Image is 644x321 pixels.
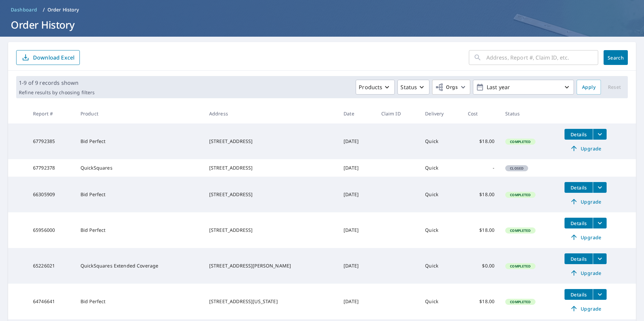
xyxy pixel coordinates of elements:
[28,248,75,284] td: 65226021
[397,80,429,95] button: Status
[593,129,607,140] button: filesDropdownBtn-67792385
[209,227,333,234] div: [STREET_ADDRESS]
[400,83,417,91] p: Status
[582,83,595,92] span: Apply
[28,159,75,177] td: 67792378
[75,212,204,248] td: Bid Perfect
[569,131,589,138] span: Details
[565,218,593,228] button: detailsBtn-65956000
[462,248,500,284] td: $0.00
[593,182,607,193] button: filesDropdownBtn-66305909
[506,299,535,304] span: Completed
[47,6,79,13] p: Order History
[420,177,462,212] td: Quick
[75,104,204,123] th: Product
[462,284,500,319] td: $18.00
[356,80,395,95] button: Products
[75,177,204,212] td: Bid Perfect
[338,212,376,248] td: [DATE]
[565,232,607,243] a: Upgrade
[75,284,204,319] td: Bid Perfect
[28,212,75,248] td: 65956000
[8,18,636,32] h1: Order History
[569,233,603,241] span: Upgrade
[16,50,80,65] button: Download Excel
[420,212,462,248] td: Quick
[338,177,376,212] td: [DATE]
[209,165,333,171] div: [STREET_ADDRESS]
[569,184,589,191] span: Details
[33,54,74,61] p: Download Excel
[338,123,376,159] td: [DATE]
[338,284,376,319] td: [DATE]
[359,83,382,91] p: Products
[565,289,593,300] button: detailsBtn-64746641
[593,253,607,264] button: filesDropdownBtn-65226021
[28,123,75,159] td: 67792385
[462,177,500,212] td: $18.00
[569,220,589,226] span: Details
[593,289,607,300] button: filesDropdownBtn-64746641
[8,4,636,15] nav: breadcrumb
[506,264,535,269] span: Completed
[565,253,593,264] button: detailsBtn-65226021
[565,267,607,278] a: Upgrade
[420,284,462,319] td: Quick
[420,159,462,177] td: Quick
[43,6,45,14] li: /
[19,79,95,87] p: 1-9 of 9 records shown
[569,305,603,313] span: Upgrade
[565,143,607,154] a: Upgrade
[75,159,204,177] td: QuickSquares
[604,50,628,65] button: Search
[28,104,75,123] th: Report #
[500,104,559,123] th: Status
[609,55,622,61] span: Search
[28,177,75,212] td: 66305909
[19,90,95,96] p: Refine results by choosing filters
[209,298,333,305] div: [STREET_ADDRESS][US_STATE]
[28,284,75,319] td: 64746641
[462,159,500,177] td: -
[569,291,589,298] span: Details
[420,248,462,284] td: Quick
[484,81,563,93] p: Last year
[565,182,593,193] button: detailsBtn-66305909
[565,129,593,140] button: detailsBtn-67792385
[435,83,458,92] span: Orgs
[376,104,420,123] th: Claim ID
[204,104,338,123] th: Address
[209,262,333,269] div: [STREET_ADDRESS][PERSON_NAME]
[209,138,333,145] div: [STREET_ADDRESS]
[577,80,601,95] button: Apply
[432,80,470,95] button: Orgs
[569,269,603,277] span: Upgrade
[75,123,204,159] td: Bid Perfect
[565,303,607,314] a: Upgrade
[462,123,500,159] td: $18.00
[8,4,40,15] a: Dashboard
[506,166,527,171] span: Closed
[338,159,376,177] td: [DATE]
[338,104,376,123] th: Date
[75,248,204,284] td: QuickSquares Extended Coverage
[565,196,607,207] a: Upgrade
[462,212,500,248] td: $18.00
[569,144,603,152] span: Upgrade
[506,192,535,197] span: Completed
[506,228,535,233] span: Completed
[593,218,607,228] button: filesDropdownBtn-65956000
[420,123,462,159] td: Quick
[569,198,603,206] span: Upgrade
[486,48,598,67] input: Address, Report #, Claim ID, etc.
[11,6,37,13] span: Dashboard
[569,256,589,262] span: Details
[506,139,535,144] span: Completed
[338,248,376,284] td: [DATE]
[209,191,333,198] div: [STREET_ADDRESS]
[462,104,500,123] th: Cost
[420,104,462,123] th: Delivery
[473,80,574,95] button: Last year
